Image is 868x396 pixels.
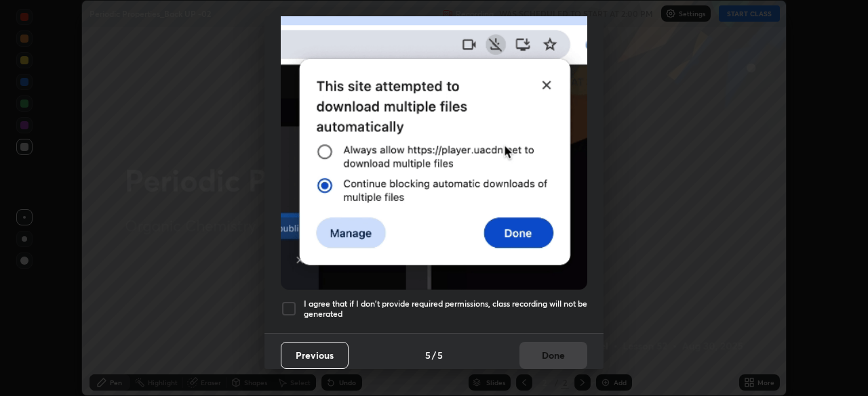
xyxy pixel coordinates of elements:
button: Previous [281,342,349,369]
h4: 5 [425,348,431,362]
h4: / [432,348,436,362]
h5: I agree that if I don't provide required permissions, class recording will not be generated [304,299,587,320]
h4: 5 [437,348,443,362]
